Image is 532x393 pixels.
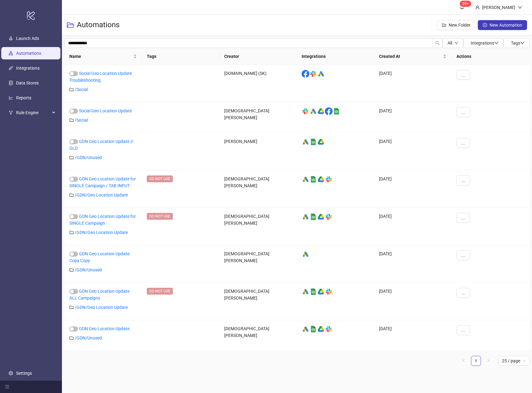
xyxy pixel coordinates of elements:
[459,356,469,366] li: Previous Page
[69,214,136,226] a: GDN Geo Location Update for SINGLE Campaign
[456,288,470,298] button: ...
[480,4,518,11] div: [PERSON_NAME]
[79,326,129,331] a: GDN Geo Location Update
[461,72,465,77] span: ...
[219,320,297,351] div: [DEMOGRAPHIC_DATA][PERSON_NAME]
[75,87,88,92] a: /Social
[69,251,129,263] a: GDN Geo Location Update Copy Copy
[483,356,493,366] li: Next Page
[460,1,471,7] sup: 671
[297,48,374,65] th: Integrations
[219,133,297,171] div: [PERSON_NAME]
[64,48,142,65] th: Name
[16,80,39,85] a: Data Stores
[69,118,74,122] span: folder
[69,71,132,83] a: Social Geo Location Update Troubleshooting
[374,245,451,283] div: [DATE]
[461,178,465,183] span: ...
[374,133,451,171] div: [DATE]
[511,41,525,45] span: Tags
[374,102,451,133] div: [DATE]
[498,356,530,366] div: Page Size
[147,175,173,182] span: DO NOT USE
[502,356,526,365] span: 25 / page
[69,87,74,92] span: folder
[518,5,522,10] span: down
[16,371,32,376] a: Settings
[16,106,50,119] span: Rule Engine
[75,335,102,340] a: /GDN/Unused
[462,359,465,362] span: left
[75,118,88,123] a: /Social
[483,23,487,27] span: plus-circle
[374,171,451,208] div: [DATE]
[486,359,490,362] span: right
[442,23,446,27] span: folder-add
[142,48,219,65] th: Tags
[219,65,297,102] div: [DOMAIN_NAME] (SK)
[478,20,527,30] button: New Automation
[69,176,136,188] a: GDN Geo Location Update for SINGLE Campaign / TAB INPUT
[77,20,120,30] h3: Automations
[461,140,465,145] span: ...
[147,288,173,295] span: DO NOT USE
[69,53,132,60] span: Name
[75,305,128,310] a: /GDN/Geo Location Update
[471,356,481,366] li: 1
[69,289,129,300] a: GDN Geo Location Update ALL Campaigns
[490,23,522,28] span: New Automation
[461,328,465,333] span: ...
[494,41,499,45] span: down
[69,336,74,340] span: folder
[483,356,493,366] button: right
[219,171,297,208] div: [DEMOGRAPHIC_DATA][PERSON_NAME]
[456,213,470,223] button: ...
[455,41,458,45] span: down
[451,48,530,65] th: Actions
[9,110,13,115] span: fork
[69,139,133,151] a: GDN Geo Location Update // OLD
[456,250,470,260] button: ...
[461,253,465,258] span: ...
[374,283,451,320] div: [DATE]
[504,38,530,48] button: Tagsdown
[460,5,464,9] span: bell
[69,155,74,160] span: folder
[461,110,465,115] span: ...
[459,356,469,366] button: left
[449,23,470,28] span: New Folder
[456,138,470,148] button: ...
[69,305,74,309] span: folder
[435,41,440,45] span: search
[69,230,74,235] span: folder
[456,175,470,185] button: ...
[374,48,451,65] th: Created At
[5,385,9,389] span: menu-fold
[147,213,173,220] span: DO NOT USE
[475,5,480,10] span: user
[374,208,451,245] div: [DATE]
[456,70,470,80] button: ...
[16,95,31,100] a: Reports
[16,66,40,71] a: Integrations
[463,38,504,48] button: Integrationsdown
[67,21,74,29] span: folder-open
[447,41,452,45] span: All
[79,108,132,113] a: Social Geo Location Update
[520,41,525,45] span: down
[219,48,297,65] th: Creator
[69,268,74,272] span: folder
[75,192,128,197] a: /GDN/Geo Location Update
[219,208,297,245] div: [DEMOGRAPHIC_DATA][PERSON_NAME]
[75,155,102,160] a: /GDN/Unused
[461,290,465,295] span: ...
[219,102,297,133] div: [DEMOGRAPHIC_DATA][PERSON_NAME]
[443,38,463,48] button: Alldown
[456,107,470,117] button: ...
[437,20,475,30] button: New Folder
[379,53,442,60] span: Created At
[374,65,451,102] div: [DATE]
[16,36,39,41] a: Launch Ads
[461,215,465,220] span: ...
[69,193,74,197] span: folder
